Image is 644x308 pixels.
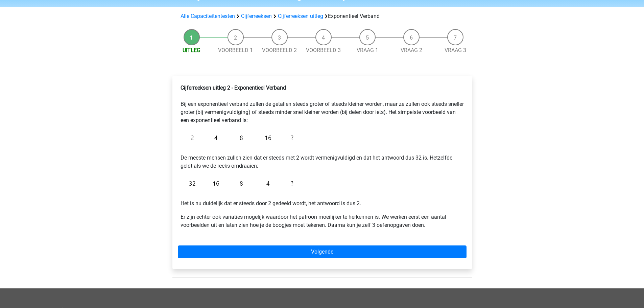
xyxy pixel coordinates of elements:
a: Uitleg [183,47,200,53]
img: Exponential_Example_into_1.png [181,130,297,146]
img: Exponential_Example_into_2.png [181,175,297,191]
a: Cijferreeksen uitleg [278,13,323,19]
a: Voorbeeld 3 [306,47,341,53]
a: Voorbeeld 1 [218,47,253,53]
a: Cijferreeksen [241,13,272,19]
a: Vraag 2 [401,47,422,53]
a: Alle Capaciteitentesten [181,13,235,19]
p: De meeste mensen zullen zien dat er steeds met 2 wordt vermenigvuldigd en dat het antwoord dus 32... [181,146,464,170]
a: Vraag 3 [445,47,466,53]
a: Voorbeeld 2 [262,47,297,53]
div: Exponentieel Verband [178,12,467,20]
p: Bij een exponentieel verband zullen de getallen steeds groter of steeds kleiner worden, maar ze z... [181,84,464,124]
p: Het is nu duidelijk dat er steeds door 2 gedeeld wordt, het antwoord is dus 2. [181,191,464,208]
b: Cijferreeksen uitleg 2 - Exponentieel Verband [181,85,286,91]
a: Volgende [178,245,467,258]
p: Er zijn echter ook variaties mogelijk waardoor het patroon moeilijker te herkennen is. We werken ... [181,213,464,229]
a: Vraag 1 [357,47,378,53]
